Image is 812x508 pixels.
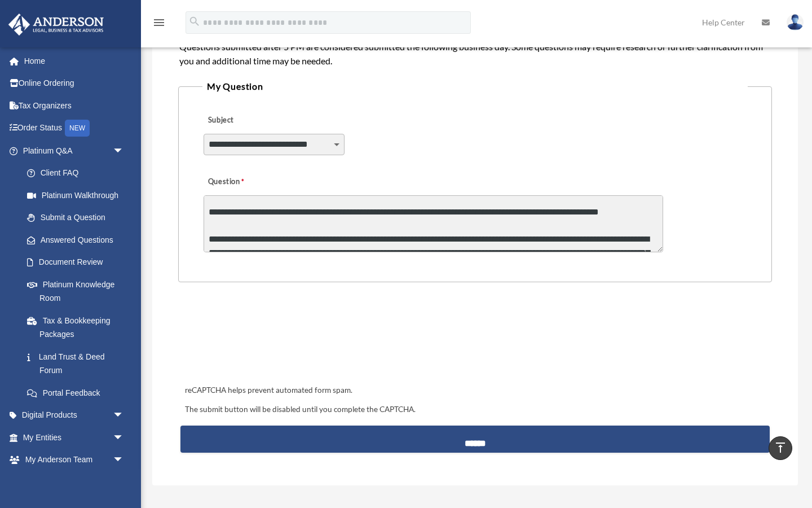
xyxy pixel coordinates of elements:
div: reCAPTCHA helps prevent automated form spam. [180,384,770,397]
a: Portal Feedback [16,382,141,404]
a: Land Trust & Deed Forum [16,345,141,382]
i: vertical_align_top [774,441,787,454]
a: Tax Organizers [8,94,141,117]
iframe: reCAPTCHA [182,317,353,361]
label: Subject [204,113,311,129]
span: arrow_drop_down [113,426,135,449]
div: NEW [65,120,90,137]
legend: My Question [202,78,748,94]
label: Question [204,174,291,190]
a: Home [8,50,141,72]
div: The submit button will be disabled until you complete the CAPTCHA. [180,403,770,417]
a: Submit a Question [16,207,135,229]
a: menu [152,20,166,29]
a: Client FAQ [16,162,141,185]
i: menu [152,16,166,29]
a: Digital Productsarrow_drop_down [8,404,141,427]
a: vertical_align_top [769,436,792,460]
a: Answered Questions [16,229,141,251]
a: Online Ordering [8,72,141,95]
a: Tax & Bookkeeping Packages [16,309,141,345]
a: Document Review [16,251,141,274]
span: arrow_drop_down [113,449,135,472]
i: search [188,15,201,28]
img: User Pic [787,14,804,30]
a: Platinum Walkthrough [16,184,141,207]
a: My Entitiesarrow_drop_down [8,426,141,449]
img: Anderson Advisors Platinum Portal [5,14,107,36]
span: arrow_drop_down [113,404,135,427]
a: My Anderson Teamarrow_drop_down [8,449,141,471]
a: Platinum Knowledge Room [16,273,141,309]
span: arrow_drop_down [113,139,135,163]
a: Order StatusNEW [8,117,141,140]
a: Platinum Q&Aarrow_drop_down [8,139,141,162]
